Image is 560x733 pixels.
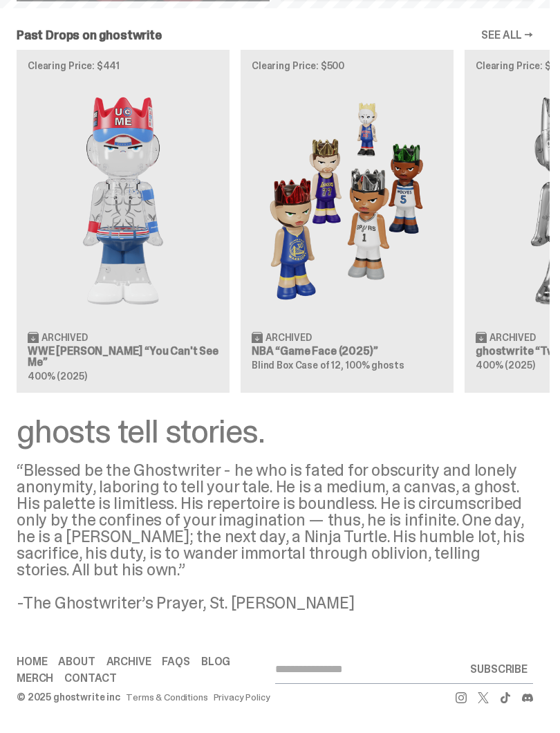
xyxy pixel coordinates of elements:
[265,335,312,344] span: Archived
[489,335,536,344] span: Archived
[252,63,442,73] p: Clearing Price: $500
[17,52,230,395] a: Clearing Price: $441 You Can't See Me Archived
[162,658,189,669] a: FAQs
[17,31,162,44] h2: Past Drops on ghostwrite
[252,84,442,322] img: Game Face (2025)
[28,372,86,384] span: 400% (2025)
[214,694,270,704] a: Privacy Policy
[17,675,53,686] a: Merch
[241,52,454,395] a: Clearing Price: $500 Game Face (2025) Archived
[252,361,404,373] span: Blind Box Case of 12, 100% ghosts
[476,361,534,373] span: 400% (2025)
[201,658,230,669] a: Blog
[252,348,442,359] h3: NBA “Game Face (2025)”
[481,32,533,43] a: SEE ALL →
[465,658,533,685] button: SUBSCRIBE
[126,694,207,704] a: Terms & Conditions
[28,84,218,322] img: You Can't See Me
[64,675,117,686] a: Contact
[41,335,88,344] span: Archived
[28,63,218,73] p: Clearing Price: $441
[17,464,533,613] div: “Blessed be the Ghostwriter - he who is fated for obscurity and lonely anonymity, laboring to tel...
[58,658,95,669] a: About
[17,658,47,669] a: Home
[17,417,533,450] div: ghosts tell stories.
[28,348,218,370] h3: WWE [PERSON_NAME] “You Can't See Me”
[17,694,120,704] div: © 2025 ghostwrite inc
[106,658,151,669] a: Archive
